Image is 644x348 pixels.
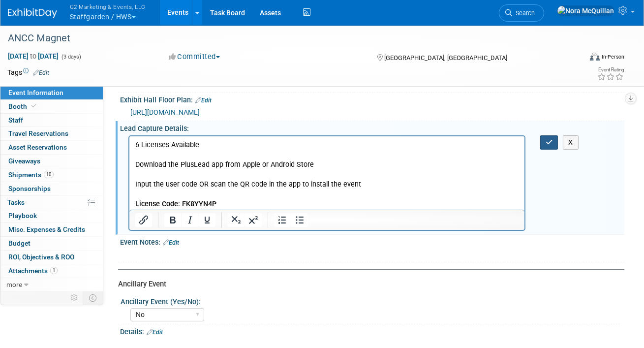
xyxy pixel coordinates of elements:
[0,141,103,154] a: Asset Reservations
[0,196,103,209] a: Tasks
[8,129,68,137] span: Travel Reservations
[8,185,51,192] span: Sponsorships
[33,69,49,76] a: Edit
[120,324,624,337] div: Details:
[8,239,31,247] span: Budget
[0,209,103,222] a: Playbook
[147,329,163,336] a: Edit
[601,53,624,61] div: In-Person
[8,8,57,18] img: ExhibitDay
[512,9,535,17] span: Search
[6,281,22,288] span: more
[0,127,103,140] a: Travel Reservations
[8,116,23,124] span: Staff
[384,54,507,62] span: [GEOGRAPHIC_DATA], [GEOGRAPHIC_DATA]
[163,239,179,246] a: Edit
[0,223,103,236] a: Misc. Expenses & Credits
[0,155,103,168] a: Giveaways
[8,212,37,220] span: Playbook
[50,267,58,274] span: 1
[70,1,146,12] span: G2 Marketing & Events, LLC
[590,53,600,61] img: Format-Inperson.png
[7,67,49,77] td: Tags
[0,264,103,278] a: Attachments1
[31,103,36,109] i: Booth reservation complete
[4,30,572,47] div: ANCC Magnet
[274,213,291,227] button: Numbered list
[8,157,40,165] span: Giveaways
[0,251,103,264] a: ROI, Objectives & ROO
[0,278,103,291] a: more
[165,52,224,62] button: Committed
[534,51,624,66] div: Event Format
[597,67,624,72] div: Event Rating
[245,213,262,227] button: Superscript
[8,102,38,110] span: Booth
[7,198,25,206] span: Tasks
[120,93,624,105] div: Exhibit Hall Floor Plan:
[8,253,74,261] span: ROI, Objectives & ROO
[130,108,200,116] a: [URL][DOMAIN_NAME]
[228,213,245,227] button: Subscript
[499,4,544,22] a: Search
[7,52,59,61] span: [DATE] [DATE]
[0,100,103,113] a: Booth
[135,213,152,227] button: Insert/edit link
[120,235,624,248] div: Event Notes:
[0,168,103,182] a: Shipments10
[44,171,54,178] span: 10
[8,225,85,233] span: Misc. Expenses & Credits
[120,121,624,133] div: Lead Capture Details:
[66,291,83,304] td: Personalize Event Tab Strip
[291,213,308,227] button: Bullet list
[8,143,67,151] span: Asset Reservations
[0,114,103,127] a: Staff
[557,5,614,16] img: Nora McQuillan
[8,267,58,275] span: Attachments
[164,213,181,227] button: Bold
[121,294,620,307] div: Ancillary Event (Yes/No):
[0,86,103,99] a: Event Information
[83,291,103,304] td: Toggle Event Tabs
[8,171,54,179] span: Shipments
[29,52,38,60] span: to
[182,213,198,227] button: Italic
[563,135,579,150] button: X
[129,136,524,210] iframe: Rich Text Area
[8,89,63,96] span: Event Information
[0,237,103,250] a: Budget
[118,279,617,289] div: Ancillary Event
[199,213,215,227] button: Underline
[61,54,81,60] span: (3 days)
[0,182,103,195] a: Sponsorships
[195,97,212,104] a: Edit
